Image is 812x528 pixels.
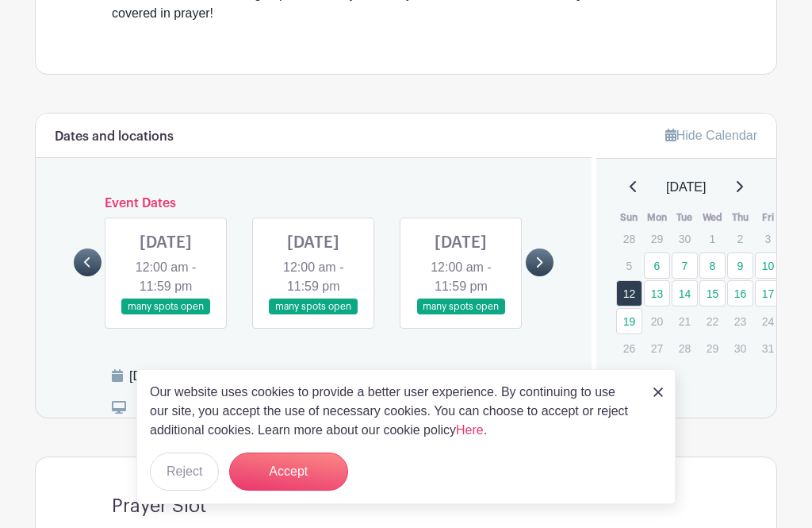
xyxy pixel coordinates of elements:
a: 15 [699,280,726,306]
a: 9 [727,252,753,279]
a: 7 [672,252,698,279]
a: Here [456,423,484,437]
a: 10 [755,252,781,279]
p: 28 [672,336,698,360]
p: 23 [727,309,753,333]
p: 1 [699,226,726,251]
a: Hide Calendar [665,129,757,142]
th: Mon [643,210,671,225]
p: 30 [727,336,753,360]
p: 31 [755,336,781,360]
p: 24 [755,309,781,333]
p: Our website uses cookies to provide a better user experience. By continuing to use our site, you ... [150,383,637,440]
a: 19 [616,308,642,334]
a: 12 [616,280,642,306]
p: 28 [616,226,642,251]
span: [DATE] [666,178,706,197]
p: 30 [672,226,698,251]
th: Tue [671,210,699,225]
p: 2 [727,226,753,251]
p: 22 [699,309,726,333]
div: [DATE] 12:00 am to 11:59 pm [129,367,437,386]
a: 6 [644,252,670,279]
th: Thu [726,210,754,225]
a: 13 [644,280,670,306]
h4: Prayer Slot [112,495,206,518]
p: 27 [644,336,670,360]
p: 21 [672,309,698,333]
a: 17 [755,280,781,306]
button: Reject [150,453,219,491]
h6: Dates and locations [55,129,174,145]
a: 8 [699,252,726,279]
p: 20 [644,309,670,333]
img: close_button-5f87c8562297e5c2d7936805f587ecaba9071eb48480494691a3f1689db116b3.svg [653,387,663,397]
h6: Event Dates [101,196,526,211]
a: 16 [727,280,753,306]
p: 29 [644,226,670,251]
p: 26 [616,336,642,360]
a: 14 [672,280,698,306]
th: Fri [754,210,782,225]
p: 3 [755,226,781,251]
p: 29 [699,336,726,360]
p: 5 [616,253,642,278]
button: Accept [229,453,348,491]
th: Sun [615,210,643,225]
th: Wed [699,210,726,225]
